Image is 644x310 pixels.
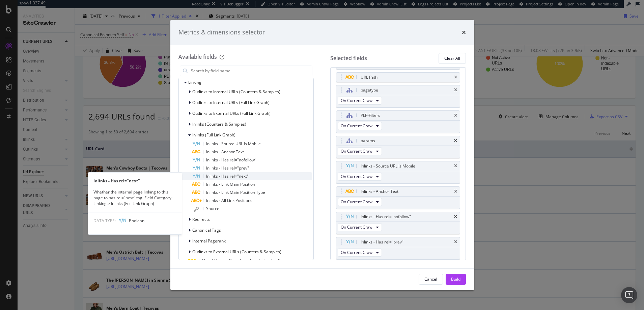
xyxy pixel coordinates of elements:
span: Outlinks to Internal URLs (Full Link Graph) [192,100,270,105]
span: On Current Crawl [341,98,373,103]
span: Inlinks - Source URL Is Mobile [206,141,261,147]
span: Inlinks - Has rel="prev" [206,165,249,171]
div: Whether the internal page linking to this page to has rel="next" tag. Field Category: Linking > I... [88,189,182,206]
div: Inlinks - Has rel="prev"timesOn Current Crawl [336,237,460,260]
span: Source [206,206,219,211]
div: pagetype [361,87,378,94]
button: On Current Crawl [338,249,382,257]
div: Inlinks - Anchor Text [361,188,398,195]
div: times [454,75,457,79]
button: Clear All [439,53,466,64]
span: On Current Crawl [341,224,373,230]
span: Inlinks - Link Main Position Type [206,189,265,195]
span: Inlinks (Full Link Graph) [192,132,235,138]
span: On Current Crawl [341,148,373,154]
div: URL Path [361,74,377,81]
div: URL Pathtimes [336,72,460,82]
button: Cancel [419,274,443,285]
span: Outlinks to External URLs (Counters & Samples) [192,249,281,255]
div: Inlinks - Has rel="nofollow"timesOn Current Crawl [336,212,460,234]
span: Outlinks to Internal URLs (Counters & Samples) [192,89,280,95]
div: Inlinks - Source URL Is MobiletimesOn Current Crawl [336,161,460,184]
div: times [454,88,457,92]
div: Open Intercom Messenger [621,287,637,303]
span: On Current Crawl [341,199,373,205]
div: times [454,240,457,244]
div: Clear All [444,55,460,61]
button: On Current Crawl [338,198,382,206]
span: On Current Crawl [341,123,373,129]
div: Inlinks - Has rel="prev" [361,239,403,246]
button: On Current Crawl [338,223,382,231]
button: On Current Crawl [338,122,382,130]
div: PLP-Filters [361,112,380,119]
div: paramstimesOn Current Crawl [336,136,460,158]
div: modal [170,20,474,290]
span: Canonical Tags [192,227,221,233]
span: On Current Crawl [341,250,373,255]
span: Linking [188,79,201,85]
span: Internal Pagerank [192,238,226,244]
div: Metrics & dimensions selector [178,28,265,37]
span: Inlinks - Has rel="nofollow" [206,157,256,163]
span: Inlinks - All Link Positions [206,198,252,203]
div: times [454,139,457,143]
div: times [454,164,457,168]
div: PLP-FilterstimesOn Current Crawl [336,110,460,133]
button: Build [446,274,466,285]
button: On Current Crawl [338,173,382,181]
span: Inlinks - Has rel="next" [206,173,249,179]
div: pagetypetimesOn Current Crawl [336,85,460,108]
div: times [462,28,466,37]
span: Inlinks (Counters & Samples) [192,121,246,127]
span: On Current Crawl [341,174,373,179]
button: On Current Crawl [338,97,382,105]
div: Inlinks - Has rel="next" [88,178,182,184]
div: Inlinks - Source URL Is Mobile [361,163,415,170]
div: Inlinks - Has rel="nofollow" [361,213,411,220]
span: Redirects [192,216,210,222]
span: Inlinks - Link Main Position [206,181,255,187]
span: Outlinks to External URLs (Full Link Graph) [192,110,271,116]
div: times [454,189,457,193]
div: Build [451,276,460,282]
input: Search by field name [190,66,312,76]
div: times [454,113,457,118]
div: Cancel [424,276,437,282]
div: times [454,215,457,219]
div: Inlinks - Anchor TexttimesOn Current Crawl [336,186,460,209]
div: params [361,137,375,144]
button: On Current Crawl [338,147,382,155]
div: Available fields [178,53,217,60]
span: Inlinks - Anchor Text [206,149,244,155]
div: Selected fields [330,54,367,62]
